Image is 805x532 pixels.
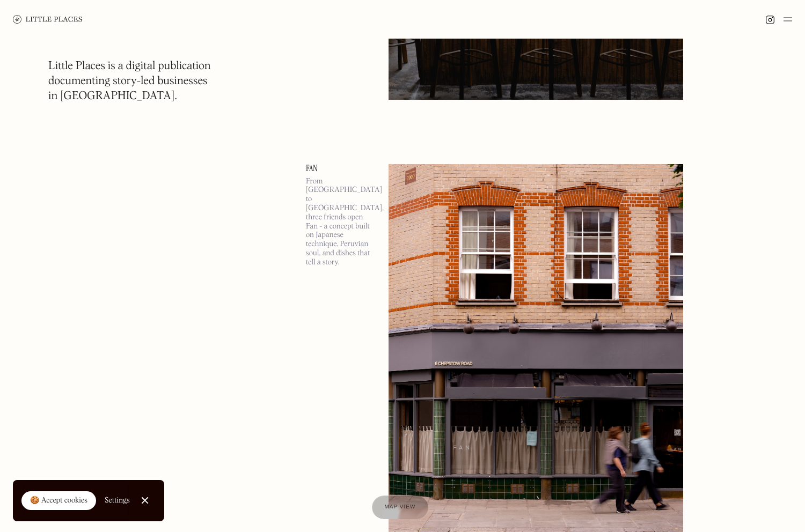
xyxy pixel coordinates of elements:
a: Settings [105,489,130,513]
h1: Little Places is a digital publication documenting story-led businesses in [GEOGRAPHIC_DATA]. [48,59,211,104]
a: Map view [372,496,429,519]
a: 🍪 Accept cookies [21,491,96,511]
div: Close Cookie Popup [144,500,145,501]
div: Settings [105,497,130,504]
a: Close Cookie Popup [134,490,156,511]
span: Map view [385,504,416,510]
div: 🍪 Accept cookies [30,496,87,506]
a: Fan [306,164,376,173]
p: From [GEOGRAPHIC_DATA] to [GEOGRAPHIC_DATA], three friends open Fan - a concept built on Japanese... [306,177,376,267]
